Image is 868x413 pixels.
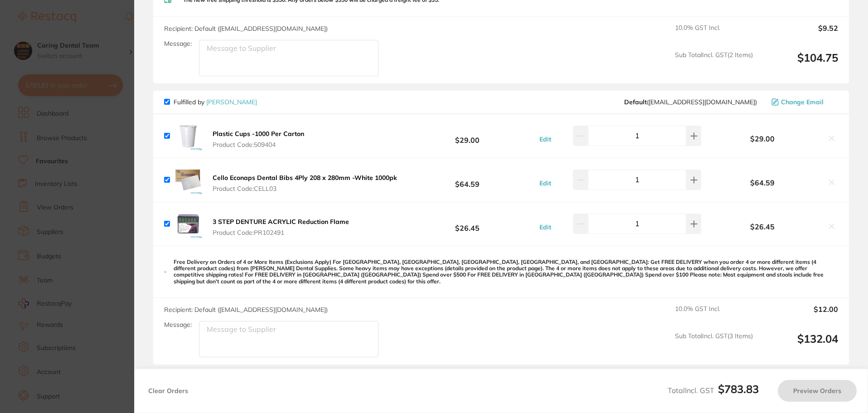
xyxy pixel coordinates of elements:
label: Message: [164,40,192,48]
img: eHNzeWVpZA [174,165,203,194]
b: $26.45 [703,223,822,231]
button: Edit [537,223,554,231]
button: Edit [537,179,554,187]
p: Free Delivery on Orders of 4 or More Items (Exclusions Apply) For [GEOGRAPHIC_DATA], [GEOGRAPHIC_... [174,259,838,285]
button: Cello Econaps Dental Bibs 4Ply 208 x 280mm -White 1000pk Product Code:CELL03 [210,174,400,193]
label: Message: [164,321,192,329]
button: Clear Orders [145,380,191,402]
b: $26.45 [400,215,534,232]
span: save@adamdental.com.au [624,98,757,106]
p: Fulfilled by [174,98,257,106]
span: 10.0 % GST Incl. [675,305,753,325]
b: $64.59 [400,171,534,188]
output: $104.75 [760,51,838,76]
b: Cello Econaps Dental Bibs 4Ply 208 x 280mm -White 1000pk [213,174,397,182]
span: Recipient: Default ( [EMAIL_ADDRESS][DOMAIN_NAME] ) [164,24,328,33]
b: Default [624,98,647,106]
span: Product Code: CELL03 [213,185,397,192]
b: $29.00 [703,135,822,143]
button: 3 STEP DENTURE ACRYLIC Reduction Flame Product Code:PR102491 [210,218,352,237]
span: Sub Total Incl. GST ( 2 Items) [675,51,753,76]
button: Edit [537,135,554,143]
b: 3 STEP DENTURE ACRYLIC Reduction Flame [213,218,349,226]
b: Plastic Cups -1000 Per Carton [213,130,304,138]
output: $12.00 [760,305,838,325]
button: Plastic Cups -1000 Per Carton Product Code:509404 [210,130,307,149]
span: Product Code: 509404 [213,141,304,148]
span: Change Email [781,98,824,106]
span: Total Incl. GST [668,386,759,395]
span: Sub Total Incl. GST ( 3 Items) [675,332,753,357]
a: [PERSON_NAME] [206,98,257,106]
b: $29.00 [400,127,534,144]
output: $9.52 [760,24,838,44]
b: $783.83 [718,382,759,396]
span: Recipient: Default ( [EMAIL_ADDRESS][DOMAIN_NAME] ) [164,306,328,314]
button: Preview Orders [778,380,857,402]
span: Product Code: PR102491 [213,229,349,236]
button: Change Email [769,98,838,106]
b: $64.59 [703,179,822,187]
span: 10.0 % GST Incl. [675,24,753,44]
img: dWl6MHFhdA [174,209,203,238]
output: $132.04 [760,332,838,357]
img: eXl2MGFndg [174,121,203,151]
